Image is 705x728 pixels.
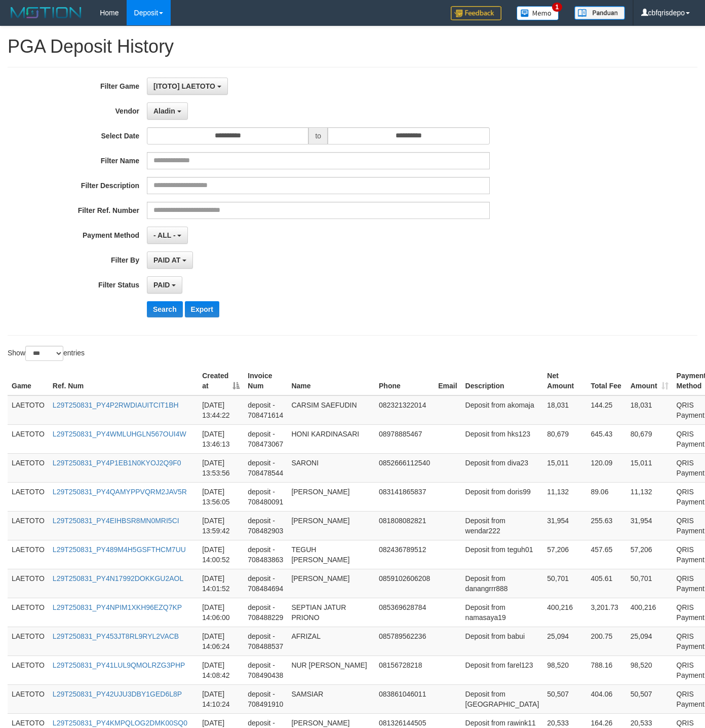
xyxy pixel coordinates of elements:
td: 50,507 [543,684,586,713]
td: HONI KARDINASARI [287,424,375,453]
span: to [308,127,328,144]
a: L29T250831_PY4QAMYPPVQRM2JAV5R [53,488,187,496]
td: 255.63 [586,511,626,540]
td: LAETOTO [8,424,49,453]
td: TEGUH [PERSON_NAME] [287,540,375,569]
button: Export [185,301,219,317]
td: 400,216 [543,598,586,627]
a: L29T250831_PY4P1EB1N0KYOJ2Q9F0 [53,459,181,467]
td: 31,954 [626,511,673,540]
button: Aladin [147,102,188,120]
td: 0859102606208 [375,569,434,598]
td: 082436789512 [375,540,434,569]
td: LAETOTO [8,627,49,656]
td: 15,011 [626,453,673,482]
td: 31,954 [543,511,586,540]
td: 645.43 [586,424,626,453]
th: Name [287,367,375,395]
td: [DATE] 13:46:13 [198,424,244,453]
span: [ITOTO] LAETOTO [153,82,215,90]
a: L29T250831_PY4P2RWDIAUITCIT1BH [53,401,179,409]
img: Button%20Memo.svg [517,6,559,20]
td: 457.65 [586,540,626,569]
td: 25,094 [543,627,586,656]
td: LAETOTO [8,540,49,569]
button: Search [147,301,183,317]
td: 085789562236 [375,627,434,656]
td: 400,216 [626,598,673,627]
td: 50,507 [626,684,673,713]
th: Ref. Num [49,367,198,395]
a: L29T250831_PY4NPIM1XKH96EZQ7KP [53,603,182,611]
td: 11,132 [543,482,586,511]
td: CARSIM SAEFUDIN [287,395,375,425]
td: 80,679 [543,424,586,453]
td: Deposit from diva23 [461,453,543,482]
span: PAID [153,281,170,289]
th: Game [8,367,49,395]
td: LAETOTO [8,684,49,713]
td: deposit - 708471614 [244,395,287,425]
td: 144.25 [586,395,626,425]
td: deposit - 708482903 [244,511,287,540]
td: LAETOTO [8,453,49,482]
td: 200.75 [586,627,626,656]
td: 98,520 [626,656,673,684]
td: [DATE] 14:06:24 [198,627,244,656]
td: 25,094 [626,627,673,656]
td: Deposit from namasaya19 [461,598,543,627]
th: Phone [375,367,434,395]
td: deposit - 708491910 [244,684,287,713]
img: MOTION_logo.png [8,5,85,20]
td: LAETOTO [8,656,49,684]
label: Show entries [8,346,85,361]
td: SARONI [287,453,375,482]
td: Deposit from doris99 [461,482,543,511]
td: Deposit from farel123 [461,656,543,684]
td: deposit - 708488229 [244,598,287,627]
button: PAID [147,276,182,294]
a: L29T250831_PY4WMLUHGLN567OUI4W [53,430,186,438]
td: 50,701 [543,569,586,598]
td: deposit - 708490438 [244,656,287,684]
th: Amount: activate to sort column ascending [626,367,673,395]
select: Showentries [25,346,63,361]
td: 98,520 [543,656,586,684]
th: Created at: activate to sort column descending [198,367,244,395]
th: Description [461,367,543,395]
td: Deposit from teguh01 [461,540,543,569]
td: deposit - 708483863 [244,540,287,569]
td: [DATE] 14:00:52 [198,540,244,569]
td: SEPTIAN JATUR PRIONO [287,598,375,627]
a: L29T250831_PY41LUL9QMOLRZG3PHP [53,661,185,669]
img: Feedback.jpg [451,6,501,20]
td: 082321322014 [375,395,434,425]
td: [DATE] 14:08:42 [198,656,244,684]
th: Email [434,367,461,395]
td: 18,031 [626,395,673,425]
button: - ALL - [147,227,188,244]
a: L29T250831_PY4N17992DOKKGU2AOL [53,574,183,583]
td: 788.16 [586,656,626,684]
img: panduan.png [574,6,625,20]
td: 083141865837 [375,482,434,511]
td: Deposit from hks123 [461,424,543,453]
td: 083861046011 [375,684,434,713]
td: deposit - 708484694 [244,569,287,598]
td: LAETOTO [8,569,49,598]
td: 57,206 [626,540,673,569]
td: [DATE] 13:44:22 [198,395,244,425]
td: AFRIZAL [287,627,375,656]
td: 50,701 [626,569,673,598]
td: 57,206 [543,540,586,569]
span: Aladin [153,107,175,115]
h1: PGA Deposit History [8,37,697,57]
td: 085369628784 [375,598,434,627]
td: 15,011 [543,453,586,482]
td: LAETOTO [8,395,49,425]
td: [DATE] 14:10:24 [198,684,244,713]
td: 08978885467 [375,424,434,453]
td: deposit - 708473067 [244,424,287,453]
td: Deposit from akomaja [461,395,543,425]
th: Invoice Num [244,367,287,395]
